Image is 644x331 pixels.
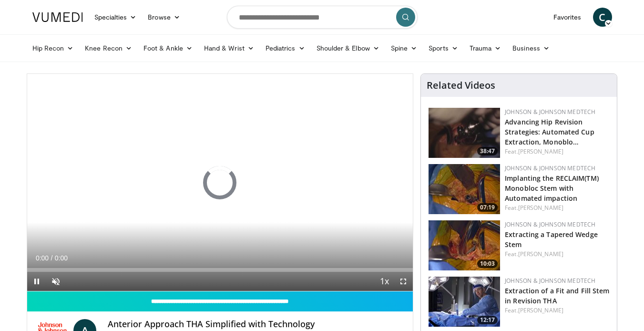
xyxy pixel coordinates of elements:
a: Johnson & Johnson MedTech [505,220,595,228]
img: 0b84e8e2-d493-4aee-915d-8b4f424ca292.150x105_q85_crop-smart_upscale.jpg [429,220,500,270]
a: [PERSON_NAME] [518,250,563,258]
a: Browse [142,8,186,27]
div: Feat. [505,250,609,259]
a: Extraction of a Fit and Fill Stem in Revision THA [505,286,609,305]
div: Feat. [505,147,609,156]
button: Playback Rate [375,272,394,291]
a: Shoulder & Elbow [311,39,385,58]
img: ffc33e66-92ed-4f11-95c4-0a160745ec3c.150x105_q85_crop-smart_upscale.jpg [429,164,500,214]
span: 12:17 [477,316,498,324]
span: 0:00 [55,254,68,262]
input: Search topics, interventions [227,6,418,29]
button: Pause [27,272,46,291]
a: Johnson & Johnson MedTech [505,108,595,116]
video-js: Video Player [27,74,413,291]
img: 9f1a5b5d-2ba5-4c40-8e0c-30b4b8951080.150x105_q85_crop-smart_upscale.jpg [429,108,500,158]
div: Progress Bar [27,268,413,272]
a: Spine [385,39,423,58]
span: 07:19 [477,203,498,212]
a: Johnson & Johnson MedTech [505,277,595,285]
a: C [593,8,612,27]
a: [PERSON_NAME] [518,306,563,314]
a: Specialties [89,8,143,27]
a: Sports [423,39,464,58]
a: Pediatrics [260,39,311,58]
button: Unmute [46,272,65,291]
a: Implanting the RECLAIM(TM) Monobloc Stem with Automated impaction [505,174,599,203]
a: 10:03 [429,220,500,270]
h4: Related Videos [427,80,495,91]
a: Advancing Hip Revision Strategies: Automated Cup Extraction, Monoblo… [505,117,594,146]
a: Extracting a Tapered Wedge Stem [505,230,598,249]
a: Business [507,39,555,58]
a: [PERSON_NAME] [518,204,563,212]
a: Johnson & Johnson MedTech [505,164,595,172]
a: 38:47 [429,108,500,158]
a: Knee Recon [79,39,138,58]
img: VuMedi Logo [32,12,83,22]
span: 0:00 [36,254,49,262]
button: Fullscreen [394,272,413,291]
a: 07:19 [429,164,500,214]
div: Feat. [505,306,609,315]
a: [PERSON_NAME] [518,147,563,155]
a: Trauma [464,39,507,58]
span: / [51,254,53,262]
div: Feat. [505,204,609,212]
a: Foot & Ankle [138,39,198,58]
span: 10:03 [477,259,498,268]
h4: Anterior Approach THA Simplified with Technology [108,319,405,330]
a: Hip Recon [27,39,80,58]
a: Hand & Wrist [198,39,260,58]
a: Favorites [548,8,587,27]
span: 38:47 [477,147,498,155]
img: 82aed312-2a25-4631-ae62-904ce62d2708.150x105_q85_crop-smart_upscale.jpg [429,277,500,327]
a: 12:17 [429,277,500,327]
